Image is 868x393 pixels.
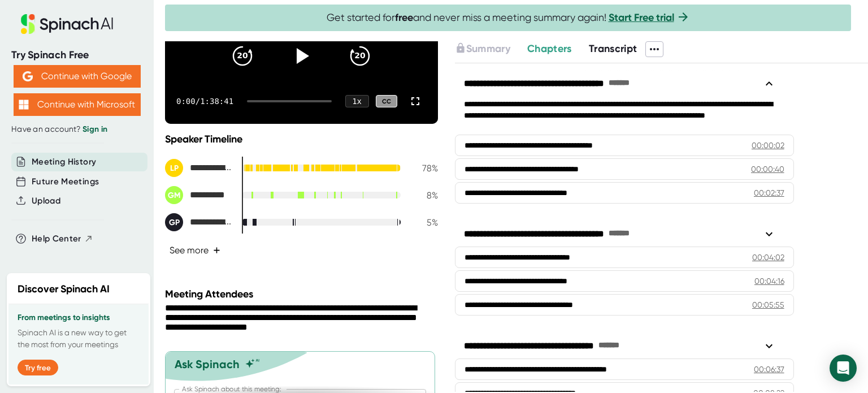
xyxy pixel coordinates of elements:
div: 00:04:02 [752,252,784,263]
div: Gilles Prepoint [165,213,233,231]
button: Future Meetings [32,175,99,188]
h3: From meetings to insights [18,313,140,322]
div: GM [165,186,183,204]
div: 00:05:55 [752,299,784,310]
div: 00:06:37 [754,364,784,375]
button: Chapters [527,41,572,57]
button: Summary [455,41,510,57]
a: Sign in [83,124,107,134]
h2: Discover Spinach AI [18,282,110,297]
span: Chapters [527,42,572,55]
div: CC [376,95,397,108]
span: Transcript [589,42,637,55]
div: Try Spinach Free [11,49,142,62]
button: Try free [18,360,58,375]
div: Meeting Attendees [165,288,441,300]
div: Ask Spinach [175,357,240,371]
span: Get started for and never miss a meeting summary again! [327,11,690,24]
button: Continue with Google [14,65,141,88]
div: 78 % [410,163,438,174]
a: Start Free trial [609,11,674,24]
div: Upgrade to access [455,41,527,57]
div: GP [165,213,183,231]
div: 8 % [410,190,438,201]
div: Open Intercom Messenger [830,355,857,382]
div: 1 x [345,95,369,107]
div: Speaker Timeline [165,133,438,145]
p: Spinach AI is a new way to get the most from your meetings [18,327,140,351]
div: 00:02:37 [754,187,784,198]
span: Summary [466,42,510,55]
div: LP [165,159,183,177]
button: Help Center [32,232,93,245]
button: See more+ [165,240,225,260]
div: Leo Bottary - Peernovation [165,159,233,177]
div: Have an account? [11,124,142,135]
button: Upload [32,195,60,208]
div: 0:00 / 1:38:41 [176,97,233,106]
div: Gord Moker [165,186,233,204]
span: Help Center [32,232,81,245]
button: Continue with Microsoft [14,93,141,116]
div: 00:00:02 [752,140,784,151]
button: Meeting History [32,156,96,169]
div: 5 % [410,217,438,228]
div: 00:04:16 [754,275,784,287]
div: 00:00:40 [751,163,784,175]
b: free [395,11,413,24]
button: Transcript [589,41,637,57]
span: + [213,246,220,255]
img: Aehbyd4JwY73AAAAAElFTkSuQmCC [23,71,33,81]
